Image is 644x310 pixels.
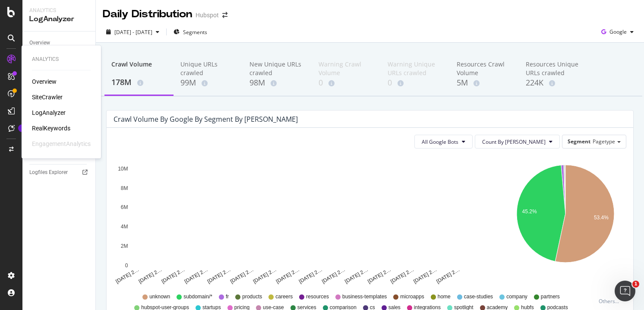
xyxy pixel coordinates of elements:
[226,293,229,301] span: fr
[632,281,639,288] span: 1
[594,215,609,221] text: 53.4%
[29,14,88,24] div: LogAnalyzer
[599,297,623,305] div: Others...
[422,138,458,146] span: All Google Bots
[114,155,496,285] svg: A chart.
[482,138,546,146] span: Count By Day
[32,108,66,117] a: LogAnalyzer
[29,38,50,47] div: Overview
[457,60,512,77] div: Resources Crawl Volume
[183,293,212,301] span: subdomain/*
[114,28,152,36] span: [DATE] - [DATE]
[593,138,615,145] span: Pagetype
[388,60,443,77] div: Warning Unique URLs crawled
[506,293,527,301] span: company
[306,293,329,301] span: resources
[526,77,581,89] div: 224K
[598,25,637,39] button: Google
[319,60,374,77] div: Warning Crawl Volume
[103,7,192,22] div: Daily Distribution
[615,281,635,301] iframe: Intercom live chat
[114,115,298,123] div: Crawl Volume by google by Segment by [PERSON_NAME]
[342,293,387,301] span: business-templates
[121,224,128,230] text: 4M
[121,185,128,191] text: 8M
[32,124,70,133] a: RealKeywords
[121,205,128,211] text: 6M
[149,293,170,301] span: unknown
[388,77,443,89] div: 0
[111,77,167,88] div: 178M
[438,293,451,301] span: home
[103,25,163,39] button: [DATE] - [DATE]
[170,25,211,39] button: Segments
[522,209,537,215] text: 45.2%
[183,28,207,36] span: Segments
[125,263,128,269] text: 0
[609,28,627,35] span: Google
[32,139,91,148] div: EngagementAnalytics
[414,135,473,149] button: All Google Bots
[32,56,91,63] div: Analytics
[29,168,68,177] div: Logfiles Explorer
[541,293,560,301] span: partners
[118,166,128,172] text: 10M
[18,124,26,132] div: Tooltip anchor
[180,77,236,89] div: 99M
[275,293,293,301] span: careers
[242,293,262,301] span: products
[196,11,219,19] div: Hubspot
[505,155,626,285] svg: A chart.
[400,293,424,301] span: microapps
[29,7,88,14] div: Analytics
[568,138,590,145] span: Segment
[111,60,167,76] div: Crawl Volume
[464,293,493,301] span: case-studies
[526,60,581,77] div: Resources Unique URLs crawled
[249,77,305,89] div: 98M
[222,12,227,18] div: arrow-right-arrow-left
[32,93,63,101] a: SiteCrawler
[475,135,560,149] button: Count By [PERSON_NAME]
[457,77,512,89] div: 5M
[29,168,89,177] a: Logfiles Explorer
[121,243,128,249] text: 2M
[249,60,305,77] div: New Unique URLs crawled
[32,77,57,86] a: Overview
[180,60,236,77] div: Unique URLs crawled
[29,38,89,47] a: Overview
[319,77,374,89] div: 0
